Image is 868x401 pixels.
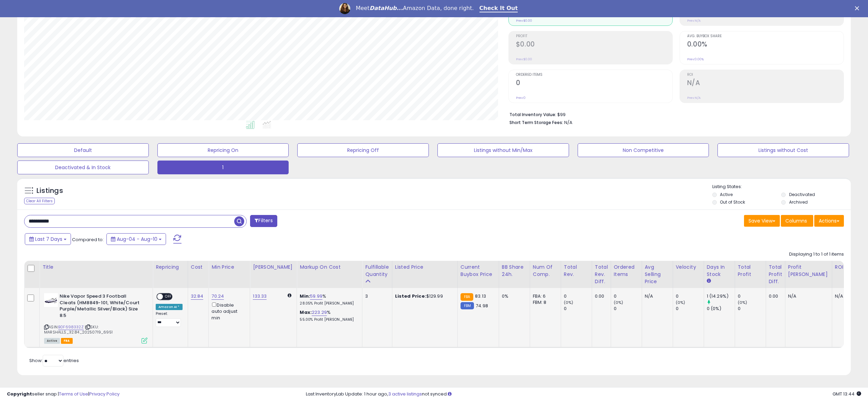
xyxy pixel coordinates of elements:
div: Total Profit [738,264,763,278]
li: $99 [509,110,839,118]
button: Filters [250,215,277,227]
div: Displaying 1 to 1 of 1 items [789,251,844,258]
span: 74.98 [476,302,488,309]
h2: 0.00% [687,40,844,50]
div: Markup on Cost [300,264,359,271]
a: 70.24 [211,293,224,300]
div: 0 [614,306,642,312]
label: Out of Stock [720,199,745,205]
div: ASIN: [44,293,147,343]
button: Listings without Cost [717,143,849,157]
b: Max: [300,309,312,316]
small: Days In Stock. [707,278,711,284]
div: FBM: 8 [533,299,556,306]
b: Total Inventory Value: [509,112,556,117]
div: Listed Price [395,264,455,271]
a: B0F698332Z [58,324,84,330]
div: 0 [676,293,704,299]
div: Total Rev. Diff. [595,264,608,285]
img: 31hlX3Nq3KL._SL40_.jpg [44,293,58,307]
div: 0 [564,306,592,312]
div: Current Buybox Price [461,264,496,278]
p: 28.05% Profit [PERSON_NAME] [300,301,357,306]
div: BB Share 24h. [502,264,527,278]
div: Min Price [211,264,247,271]
a: 3 active listings [388,391,422,397]
div: % [300,309,357,322]
div: 0 (0%) [707,306,735,312]
div: [PERSON_NAME] [253,264,294,271]
h2: N/A [687,79,844,88]
span: 2025-08-18 13:44 GMT [833,391,861,397]
i: DataHub... [370,5,403,11]
button: Listings without Min/Max [437,143,569,157]
small: FBA [461,293,473,301]
h5: Listings [37,186,63,196]
div: 0 [676,306,704,312]
label: Deactivated [789,192,815,197]
small: Prev: 0 [516,96,526,100]
div: Ordered Items [614,264,639,278]
div: $129.99 [395,293,452,299]
button: Aug-04 - Aug-10 [106,233,166,245]
div: seller snap | | [7,391,120,398]
div: 1 (14.29%) [707,293,735,299]
small: Prev: $0.00 [516,19,532,23]
span: Ordered Items [516,73,672,77]
div: Velocity [676,264,701,271]
span: FBA [61,338,73,344]
div: Avg Selling Price [645,264,670,285]
div: 0 [614,293,642,299]
span: | SKU: MARSHALLS_32.84_20250719_6951 [44,324,113,335]
div: Total Profit Diff. [769,264,782,285]
small: Prev: N/A [687,96,701,100]
button: Repricing On [157,143,289,157]
p: 55.00% Profit [PERSON_NAME] [300,317,357,322]
img: Profile image for Georgie [339,3,350,14]
small: Prev: N/A [687,19,701,23]
a: Check It Out [479,5,518,12]
div: 0 [738,306,766,312]
b: Short Term Storage Fees: [509,120,563,125]
div: N/A [645,293,668,299]
span: Profit [516,34,672,38]
a: Privacy Policy [89,391,120,397]
span: Avg. Buybox Share [687,34,844,38]
a: Terms of Use [59,391,88,397]
span: OFF [163,294,174,300]
button: Repricing Off [297,143,429,157]
div: Fulfillable Quantity [365,264,389,278]
span: 83.13 [475,293,486,299]
small: (0%) [738,300,747,305]
p: Listing States: [712,184,851,190]
div: Num of Comp. [533,264,558,278]
button: Deactivated & In Stock [17,161,149,174]
label: Archived [789,199,808,205]
span: Aug-04 - Aug-10 [117,236,157,243]
span: Show: entries [29,357,79,364]
b: Nike Vapor Speed 3 Football Cleats (HM8849-101, White/Court Purple/Metallic Silver/Black) Size 8.5 [60,293,143,320]
div: Meet Amazon Data, done right. [356,5,474,12]
button: Save View [744,215,780,227]
small: FBM [461,302,474,309]
button: Last 7 Days [25,233,71,245]
span: All listings currently available for purchase on Amazon [44,338,60,344]
div: Cost [191,264,206,271]
button: Non Competitive [578,143,709,157]
a: 223.29 [312,309,327,316]
div: Close [855,6,862,10]
div: 0 [738,293,766,299]
div: Title [42,264,150,271]
div: 3 [365,293,386,299]
div: Total Rev. [564,264,589,278]
span: ROI [687,73,844,77]
div: Preset: [156,311,183,327]
div: Clear All Filters [24,198,55,204]
span: Compared to: [72,236,104,243]
a: 59.99 [310,293,322,300]
b: Min: [300,293,310,299]
div: ROI [835,264,860,271]
div: Days In Stock [707,264,732,278]
div: 0.00 [595,293,606,299]
span: Columns [785,217,807,224]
